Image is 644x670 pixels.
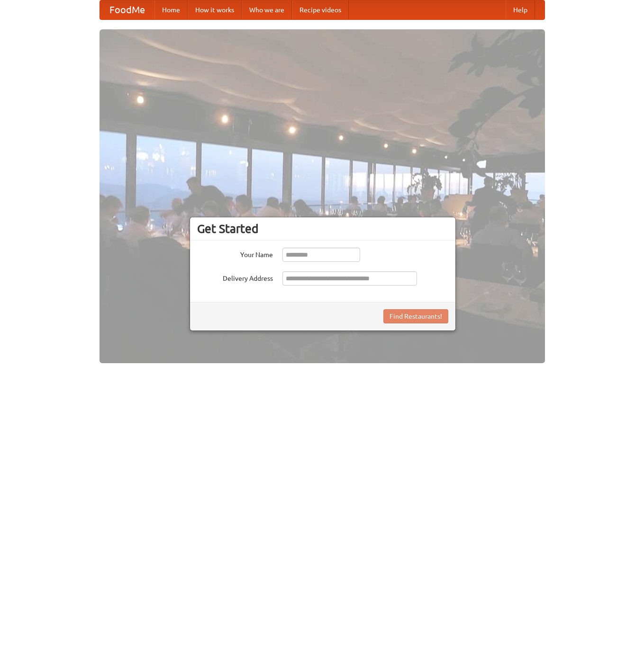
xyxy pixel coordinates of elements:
[188,0,242,19] a: How it works
[197,248,273,259] label: Your Name
[154,0,188,19] a: Home
[100,0,154,19] a: FoodMe
[197,271,273,283] label: Delivery Address
[292,0,349,19] a: Recipe videos
[383,309,448,323] button: Find Restaurants!
[242,0,292,19] a: Who we are
[197,222,448,236] h3: Get Started
[506,0,535,19] a: Help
